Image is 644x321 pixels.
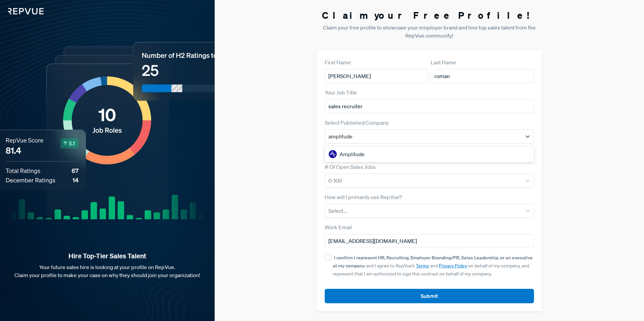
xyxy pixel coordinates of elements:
label: First Name [325,58,351,66]
p: Claim your free profile to showcase your employer brand and hire top sales talent from the RepVue... [317,23,542,40]
a: Privacy Policy [439,263,467,269]
label: Last Name [431,58,456,66]
label: Your Job Title [325,88,357,97]
label: Work Email [325,223,352,231]
input: Last Name [431,69,534,83]
label: Select Published Company [325,119,389,127]
input: Email [325,234,534,248]
img: Amplitude [329,150,337,158]
h3: Claim your Free Profile! [317,10,542,21]
button: Submit [325,289,534,303]
strong: I confirm I represent HR, Recruiting, Employer Branding/PR, Sales Leadership, or an executive at ... [333,254,533,269]
label: How will I primarily use RepVue? [325,193,402,201]
div: Amplitude [325,147,534,161]
strong: Hire Top-Tier Sales Talent [11,252,204,260]
p: Your future sales hire is looking at your profile on RepVue. Claim your profile to make your case... [11,263,204,279]
a: Terms [416,263,429,269]
span: and I agree to RepVue’s and on behalf of my company, and represent that I am authorized to sign t... [333,255,533,277]
label: # Of Open Sales Jobs [325,163,376,171]
input: First Name [325,69,428,83]
input: Title [325,99,534,113]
